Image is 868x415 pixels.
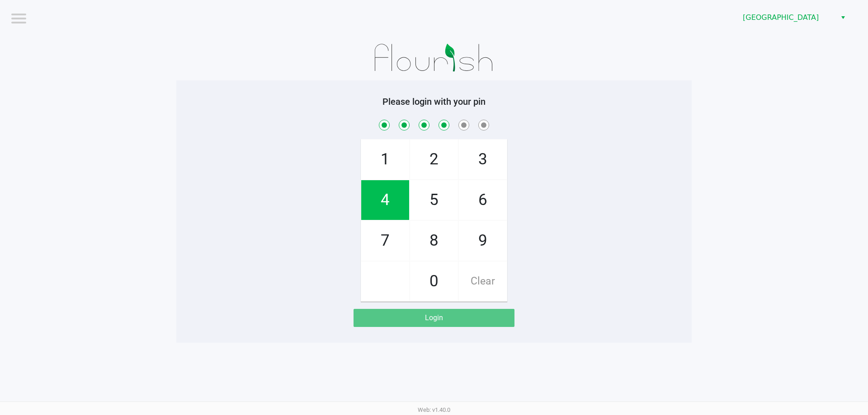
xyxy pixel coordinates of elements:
[361,180,409,220] span: 4
[410,140,458,179] span: 2
[410,221,458,261] span: 8
[459,140,507,179] span: 3
[410,261,458,301] span: 0
[410,180,458,220] span: 5
[418,406,450,413] span: Web: v1.40.0
[361,140,409,179] span: 1
[459,261,507,301] span: Clear
[183,96,685,107] h5: Please login with your pin
[361,221,409,261] span: 7
[743,12,831,23] span: [GEOGRAPHIC_DATA]
[459,221,507,261] span: 9
[459,180,507,220] span: 6
[836,9,849,26] button: Select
